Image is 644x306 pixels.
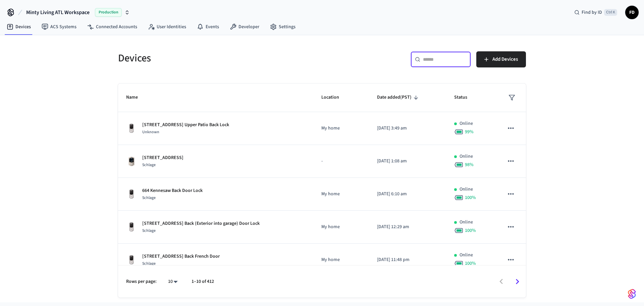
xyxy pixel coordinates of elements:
[465,260,476,267] span: 100 %
[377,92,420,103] span: Date added(PST)
[142,261,156,266] span: Schlage
[321,158,361,165] p: -
[126,189,137,200] img: Yale Assure Touchscreen Wifi Smart Lock, Satin Nickel, Front
[454,92,476,103] span: Status
[36,21,82,33] a: ACS Systems
[142,162,156,168] span: Schlage
[569,6,623,18] div: Find by IDCtrl K
[1,21,36,33] a: Devices
[460,186,473,193] p: Online
[465,161,474,168] span: 98 %
[142,253,220,260] p: [STREET_ADDRESS] Back French Door
[142,121,229,129] p: [STREET_ADDRESS] Upper Patio Back Lock
[465,129,474,135] span: 99 %
[460,120,473,127] p: Online
[192,21,224,33] a: Events
[628,289,636,299] img: SeamLogoGradient.69752ec5.svg
[165,277,181,287] div: 10
[142,187,203,194] p: 664 Kennesaw Back Door Lock
[460,252,473,259] p: Online
[377,223,438,231] p: [DATE] 12:29 am
[492,55,518,64] span: Add Devices
[82,21,143,33] a: Connected Accounts
[126,92,147,103] span: Name
[460,153,473,160] p: Online
[476,51,526,67] button: Add Devices
[142,154,183,161] p: [STREET_ADDRESS]
[377,191,438,198] p: [DATE] 6:10 am
[377,158,438,165] p: [DATE] 1:08 am
[465,227,476,234] span: 100 %
[126,278,157,285] p: Rows per page:
[321,191,361,198] p: My home
[126,123,137,134] img: Yale Assure Touchscreen Wifi Smart Lock, Satin Nickel, Front
[460,219,473,226] p: Online
[465,194,476,201] span: 100 %
[126,255,137,265] img: Yale Assure Touchscreen Wifi Smart Lock, Satin Nickel, Front
[604,9,617,16] span: Ctrl K
[265,21,301,33] a: Settings
[192,278,214,285] p: 1–10 of 412
[142,220,260,227] p: [STREET_ADDRESS] Back (Exterior into garage) Door Lock
[377,256,438,263] p: [DATE] 11:48 pm
[626,6,638,18] span: FD
[118,51,318,65] h5: Devices
[509,274,525,290] button: Go to next page
[142,129,159,135] span: Unknown
[321,223,361,231] p: My home
[321,256,361,263] p: My home
[582,9,602,16] span: Find by ID
[321,92,348,103] span: Location
[143,21,192,33] a: User Identities
[142,195,156,201] span: Schlage
[142,228,156,234] span: Schlage
[377,125,438,132] p: [DATE] 3:49 am
[126,156,137,167] img: Schlage Sense Smart Deadbolt with Camelot Trim, Front
[224,21,265,33] a: Developer
[26,8,90,16] span: Minty Living ATL Workspace
[95,8,122,17] span: Production
[126,222,137,233] img: Yale Assure Touchscreen Wifi Smart Lock, Satin Nickel, Front
[625,6,639,19] button: FD
[321,125,361,132] p: My home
